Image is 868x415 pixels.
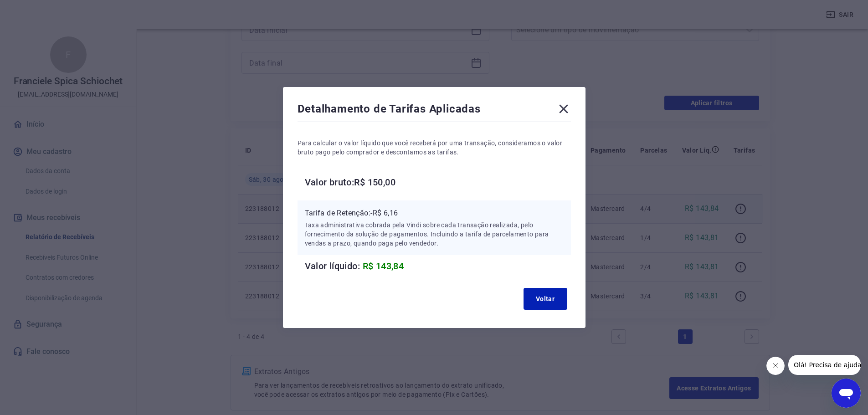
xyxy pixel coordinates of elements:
p: Taxa administrativa cobrada pela Vindi sobre cada transação realizada, pelo fornecimento da soluç... [305,220,564,248]
div: Detalhamento de Tarifas Aplicadas [298,102,571,120]
p: Tarifa de Retenção: -R$ 6,16 [305,208,564,219]
h6: Valor bruto: R$ 150,00 [305,175,571,190]
span: R$ 143,84 [363,261,404,272]
h6: Valor líquido: [305,259,571,273]
iframe: Botão para abrir a janela de mensagens [832,379,861,408]
iframe: Fechar mensagem [766,357,785,375]
iframe: Mensagem da empresa [788,355,861,375]
span: Olá! Precisa de ajuda? [5,6,77,14]
p: Para calcular o valor líquido que você receberá por uma transação, consideramos o valor bruto pag... [298,138,571,157]
button: Voltar [524,288,567,310]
